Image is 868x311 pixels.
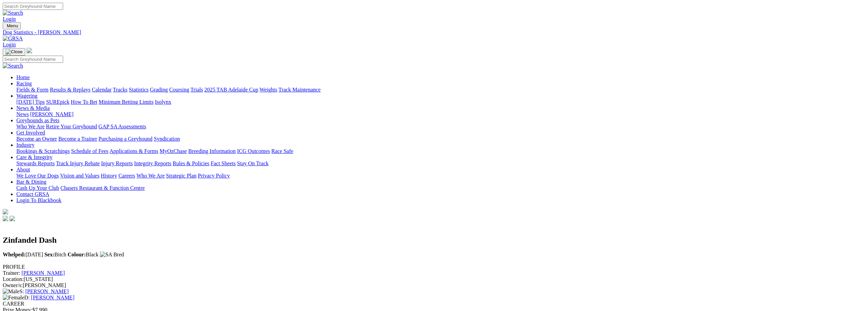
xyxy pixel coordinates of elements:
[16,142,34,148] a: Industry
[16,197,61,203] a: Login To Blackbook
[99,99,153,105] a: Minimum Betting Limits
[160,148,187,154] a: MyOzChase
[16,148,865,154] div: Industry
[3,295,30,300] span: D:
[3,236,865,245] h2: Zinfandel Dash
[16,81,32,86] a: Racing
[155,99,171,105] a: Isolynx
[3,288,24,294] span: S:
[44,252,54,257] b: Sex:
[16,124,865,130] div: Greyhounds as Pets
[3,209,8,214] img: logo-grsa-white.png
[58,136,97,142] a: Become a Trainer
[46,99,69,105] a: SUREpick
[16,148,70,154] a: Bookings & Scratchings
[3,42,16,47] a: Login
[3,216,8,221] img: facebook.svg
[3,3,63,10] input: Search
[56,160,100,166] a: Track Injury Rebate
[3,282,865,288] div: [PERSON_NAME]
[169,87,189,93] a: Coursing
[5,49,23,55] img: Close
[31,295,74,300] a: [PERSON_NAME]
[150,87,168,93] a: Grading
[68,252,86,257] b: Colour:
[101,173,117,179] a: History
[3,301,865,307] div: CAREER
[44,252,66,257] span: Bitch
[237,160,268,166] a: Stay On Track
[3,252,26,257] b: Whelped:
[3,10,23,16] img: Search
[16,185,865,191] div: Bar & Dining
[16,117,59,123] a: Greyhounds as Pets
[16,124,45,129] a: Who We Are
[101,160,133,166] a: Injury Reports
[271,148,293,154] a: Race Safe
[198,173,230,179] a: Privacy Policy
[68,252,99,257] span: Black
[154,136,180,142] a: Syndication
[60,185,145,191] a: Chasers Restaurant & Function Centre
[3,276,24,282] span: Location:
[7,23,18,28] span: Menu
[3,295,24,301] img: Female
[113,87,128,93] a: Tracks
[46,124,97,129] a: Retire Your Greyhound
[136,173,165,179] a: Who We Are
[3,288,19,295] img: Male
[3,264,865,270] div: PROFILE
[16,87,865,93] div: Racing
[16,185,59,191] a: Cash Up Your Club
[16,111,865,117] div: News & Media
[16,130,45,136] a: Get Involved
[16,99,45,105] a: [DATE] Tips
[16,93,38,99] a: Wagering
[188,148,236,154] a: Breeding Information
[16,160,55,166] a: Stewards Reports
[30,111,73,117] a: [PERSON_NAME]
[99,136,152,142] a: Purchasing a Greyhound
[3,22,21,29] button: Toggle navigation
[166,173,196,179] a: Strategic Plan
[3,282,23,288] span: Owner/s:
[3,29,865,36] a: Dog Statistics - [PERSON_NAME]
[109,148,158,154] a: Applications & Forms
[279,87,321,93] a: Track Maintenance
[16,173,59,179] a: We Love Our Dogs
[3,270,20,276] span: Trainer:
[16,74,30,80] a: Home
[3,276,865,282] div: [US_STATE]
[16,99,865,105] div: Wagering
[129,87,149,93] a: Statistics
[71,99,98,105] a: How To Bet
[25,288,69,294] a: [PERSON_NAME]
[99,124,146,129] a: GAP SA Assessments
[260,87,277,93] a: Weights
[16,191,49,197] a: Contact GRSA
[21,270,65,276] a: [PERSON_NAME]
[3,48,25,56] button: Toggle navigation
[60,173,99,179] a: Vision and Values
[50,87,90,93] a: Results & Replays
[237,148,270,154] a: ICG Outcomes
[10,216,15,221] img: twitter.svg
[16,154,53,160] a: Care & Integrity
[16,167,30,172] a: About
[173,160,209,166] a: Rules & Policies
[16,87,48,93] a: Fields & Form
[27,48,32,53] img: logo-grsa-white.png
[71,148,108,154] a: Schedule of Fees
[16,160,865,167] div: Care & Integrity
[3,252,43,257] span: [DATE]
[3,56,63,63] input: Search
[204,87,258,93] a: 2025 TAB Adelaide Cup
[100,252,124,258] img: SA Bred
[16,179,46,185] a: Bar & Dining
[118,173,135,179] a: Careers
[3,36,23,42] img: GRSA
[3,16,16,22] a: Login
[3,63,23,69] img: Search
[16,136,57,142] a: Become an Owner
